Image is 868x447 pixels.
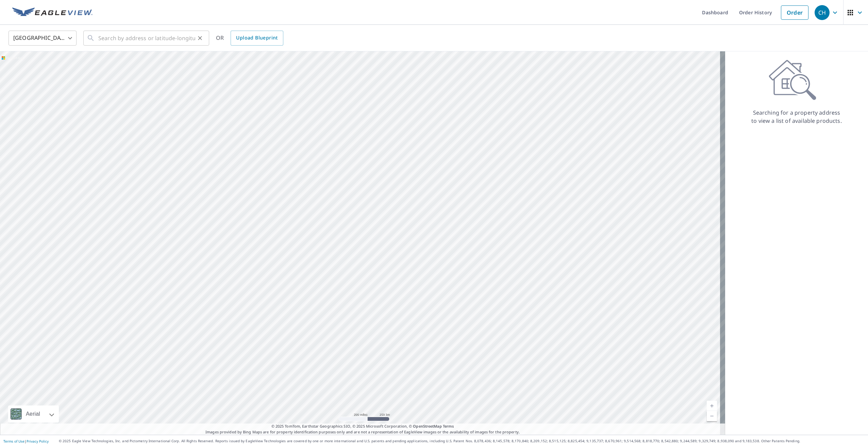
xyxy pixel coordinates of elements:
input: Search by address or latitude-longitude [98,29,195,48]
a: OpenStreetMap [413,424,441,429]
p: | [3,439,49,443]
div: Aerial [24,405,42,423]
p: © 2025 Eagle View Technologies, Inc. and Pictometry International Corp. All Rights Reserved. Repo... [59,438,865,444]
div: OR [216,31,283,46]
img: EV Logo [12,7,93,18]
span: © 2025 TomTom, Earthstar Geographics SIO, © 2025 Microsoft Corporation, © [271,424,454,429]
a: Privacy Policy [27,439,49,444]
a: Current Level 5, Zoom Out [707,411,717,421]
button: Clear [195,33,205,43]
span: Upload Blueprint [236,34,278,42]
a: Terms [443,424,454,429]
a: Current Level 5, Zoom In [707,401,717,411]
div: [GEOGRAPHIC_DATA] [9,29,77,48]
a: Order [781,5,808,20]
p: Searching for a property address to view a list of available products. [751,109,842,125]
a: Terms of Use [3,439,24,444]
a: Upload Blueprint [231,31,283,46]
div: CH [815,5,830,20]
div: Aerial [8,405,59,423]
